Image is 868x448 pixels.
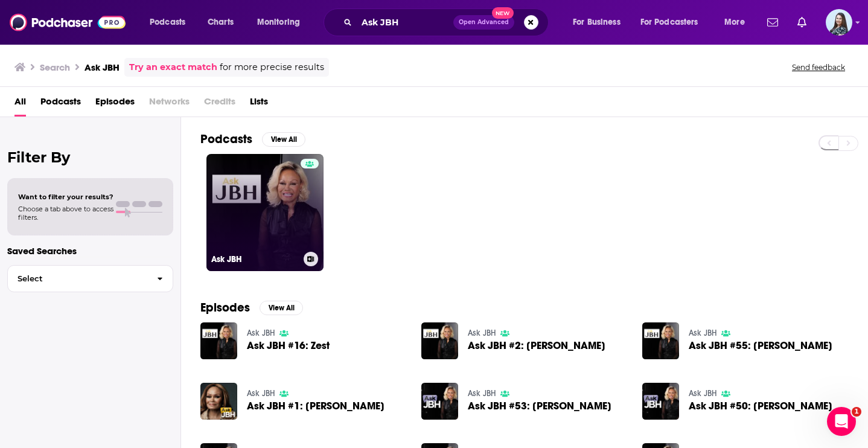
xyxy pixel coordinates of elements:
span: Open Advanced [459,19,509,25]
a: Ask JBH [689,388,716,398]
span: Monitoring [257,14,300,31]
span: Logged in as brookefortierpr [826,9,852,36]
a: PodcastsView All [200,132,305,147]
span: 1 [852,407,861,417]
button: Open AdvancedNew [453,15,514,30]
a: Ask JBH [247,328,275,338]
span: Ask JBH #50: [PERSON_NAME] [689,401,832,411]
h2: Podcasts [200,132,252,147]
a: Ask JBH #2: Kristie Pittman [468,341,605,351]
img: Ask JBH #2: Kristie Pittman [421,322,458,359]
a: Ask JBH [468,328,496,338]
button: open menu [249,13,316,32]
a: Ask JBH #1: Sharice Mercer [247,401,385,411]
a: Ask JBH #53: Wendy Fitzwilliam [468,401,611,411]
h3: Ask JBH [85,62,120,73]
img: Ask JBH #55: Angelina Darrisaw [642,322,679,359]
h3: Search [40,62,70,73]
a: Try an exact match [129,60,217,74]
span: Want to filter your results? [18,193,113,201]
a: Episodes [95,92,135,117]
button: open menu [633,13,716,32]
a: EpisodesView All [200,300,303,315]
span: Select [8,275,147,283]
img: Ask JBH #50: Shaun Robinson [642,383,679,420]
h2: Episodes [200,300,250,315]
a: Lists [250,92,268,117]
a: Show notifications dropdown [762,12,783,33]
span: Ask JBH #1: [PERSON_NAME] [247,401,385,411]
button: open menu [716,13,760,32]
button: View All [260,301,303,315]
img: Podchaser - Follow, Share and Rate Podcasts [10,11,126,34]
span: For Podcasters [640,14,698,31]
a: Ask JBH #16: Zest [247,341,330,351]
span: More [724,14,745,31]
input: Search podcasts, credits, & more... [357,13,453,32]
span: New [492,7,514,19]
img: Ask JBH #53: Wendy Fitzwilliam [421,383,458,420]
a: Show notifications dropdown [793,12,811,33]
span: For Business [573,14,621,31]
a: Ask JBH [468,388,496,398]
a: Ask JBH #55: Angelina Darrisaw [689,341,832,351]
button: Select [7,265,173,292]
a: Podcasts [40,92,81,117]
button: open menu [564,13,636,32]
span: for more precise results [220,60,324,74]
img: Ask JBH #1: Sharice Mercer [200,383,237,420]
iframe: Intercom live chat [827,407,856,436]
h2: Filter By [7,149,173,166]
a: Ask JBH [247,388,275,398]
button: Show profile menu [826,9,852,36]
span: Credits [204,92,235,117]
h3: Ask JBH [211,254,299,264]
button: open menu [141,13,201,32]
button: View All [262,132,305,147]
p: Saved Searches [7,245,173,257]
a: All [14,92,26,117]
button: Send feedback [788,62,849,72]
img: Ask JBH #16: Zest [200,322,237,359]
div: Search podcasts, credits, & more... [335,8,560,36]
a: Charts [200,13,241,32]
a: Ask JBH [689,328,716,338]
span: Charts [208,14,234,31]
img: User Profile [826,9,852,36]
a: Ask JBH [206,154,324,271]
span: Networks [149,92,190,117]
span: Ask JBH #2: [PERSON_NAME] [468,341,605,351]
span: Choose a tab above to access filters. [18,205,113,222]
span: Podcasts [150,14,185,31]
a: Ask JBH #50: Shaun Robinson [689,401,832,411]
span: Ask JBH #53: [PERSON_NAME] [468,401,611,411]
span: Ask JBH #55: [PERSON_NAME] [689,341,832,351]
